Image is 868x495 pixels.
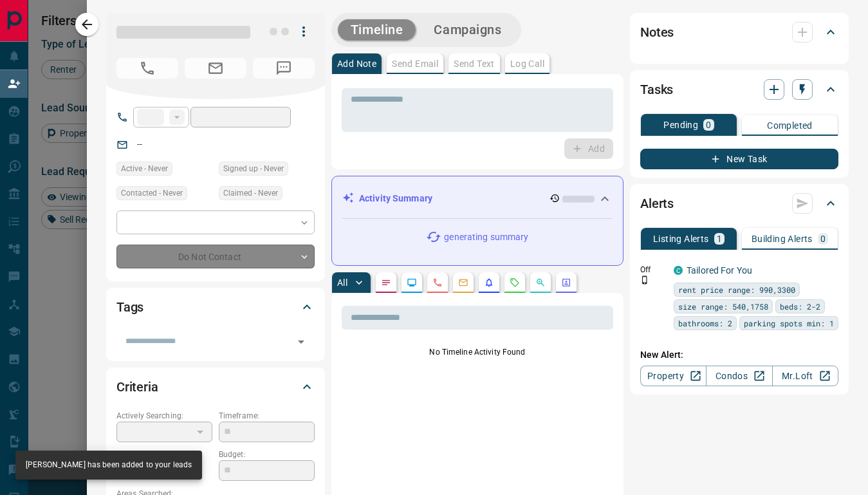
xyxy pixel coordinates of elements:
span: bathrooms: 2 [678,317,732,330]
svg: Requests [510,277,520,288]
p: Building Alerts [752,234,813,243]
p: 1 [717,234,722,243]
p: New Alert: [640,348,838,362]
h2: Notes [640,22,674,42]
button: Campaigns [421,19,514,41]
h2: Tags [116,297,143,317]
svg: Push Notification Only [640,276,649,285]
p: Completed [767,121,813,130]
button: Timeline [338,19,416,41]
span: size range: 540,1758 [678,300,768,313]
svg: Lead Browsing Activity [407,277,417,288]
p: Off [640,264,666,276]
div: Activity Summary [342,187,613,210]
svg: Opportunities [535,277,546,288]
div: Notes [640,17,838,48]
h2: Tasks [640,79,673,100]
div: Tags [116,292,315,322]
svg: Emails [458,277,468,288]
div: Criteria [116,371,315,402]
h2: Criteria [116,377,158,397]
svg: Calls [432,277,443,288]
p: No Timeline Activity Found [342,346,613,358]
span: Claimed - Never [223,187,278,200]
span: No Number [253,58,315,79]
span: No Number [116,58,178,79]
p: Pending [663,120,698,129]
h2: Alerts [640,193,674,214]
a: Tailored For You [687,265,752,276]
a: -- [137,139,142,149]
p: Search Range: [116,449,212,460]
button: New Task [640,149,838,169]
p: Budget: [219,449,315,460]
div: Alerts [640,188,838,219]
span: Signed up - Never [223,162,284,175]
span: parking spots min: 1 [744,317,834,330]
svg: Listing Alerts [484,277,494,288]
p: Actively Searching: [116,410,212,422]
p: Timeframe: [219,410,315,422]
p: 0 [706,120,711,129]
div: [PERSON_NAME] has been added to your leads [26,454,192,476]
button: Open [292,333,310,351]
svg: Agent Actions [561,277,571,288]
p: Listing Alerts [653,234,709,243]
div: condos.ca [674,266,683,275]
span: Active - Never [121,162,168,175]
p: Activity Summary [359,192,432,205]
a: Condos [706,366,772,386]
span: beds: 2-2 [780,300,820,313]
span: No Email [185,58,246,79]
span: Contacted - Never [121,187,183,200]
div: Do Not Contact [116,245,315,268]
p: Add Note [337,59,376,68]
p: generating summary [444,230,528,244]
a: Mr.Loft [772,366,838,386]
div: Tasks [640,74,838,105]
a: Property [640,366,706,386]
span: rent price range: 990,3300 [678,283,795,296]
svg: Notes [381,277,391,288]
p: 0 [820,234,826,243]
p: All [337,278,347,287]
